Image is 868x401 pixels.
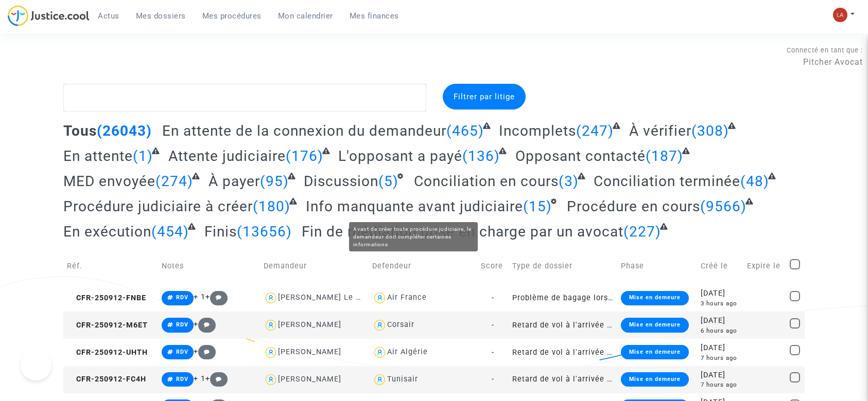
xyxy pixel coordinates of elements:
span: (1) [133,148,153,165]
img: icon-user.svg [264,290,279,305]
span: MED envoyée [63,173,155,190]
div: Mise en demeure [621,372,689,387]
span: (136) [462,148,500,165]
span: Mes procédures [202,11,262,21]
span: + [194,347,216,356]
span: - [492,294,494,302]
img: icon-user.svg [372,345,387,360]
div: 7 hours ago [701,380,740,389]
span: CFR-250912-M6ET [67,321,148,330]
td: Retard de vol à l'arrivée (Règlement CE n°261/2004) [509,312,617,339]
span: + 1 [194,293,205,301]
span: (187) [646,148,683,165]
span: Finis [204,223,237,240]
span: - [492,375,494,384]
span: (176) [286,148,323,165]
span: (180) [253,198,290,215]
span: (274) [155,173,193,190]
span: Filtrer par litige [454,92,515,101]
td: Demandeur [260,248,369,284]
span: En attente [63,148,133,165]
td: Expire le [743,248,786,284]
span: (13656) [237,223,292,240]
div: [DATE] [701,370,740,381]
span: CFR-250912-FC4H [67,375,146,384]
a: Actus [90,8,128,24]
span: Opposant contacté [515,148,646,165]
td: Problème de bagage lors d'un voyage en avion [509,284,617,312]
div: Air Algérie [387,348,428,356]
span: (95) [260,173,289,190]
span: (48) [740,173,769,190]
span: - [492,348,494,357]
td: Score [477,248,508,284]
span: En attente de la connexion du demandeur [162,122,446,139]
span: + [205,374,228,383]
img: icon-user.svg [264,372,279,387]
span: Procédure en cours [567,198,700,215]
img: icon-user.svg [372,372,387,387]
span: Procédure judiciaire à créer [63,198,253,215]
span: Conciliation terminée [594,173,740,190]
span: (465) [446,122,484,139]
span: (5) [378,173,398,190]
img: 3f9b7d9779f7b0ffc2b90d026f0682a9 [833,8,847,22]
div: Mise en demeure [621,318,689,332]
div: [DATE] [701,288,740,299]
img: jc-logo.svg [8,5,90,26]
span: + 1 [194,374,205,383]
span: (227) [623,223,661,240]
span: - [492,321,494,330]
span: RDV [176,349,188,355]
span: (26043) [97,122,152,139]
a: Mes finances [341,8,407,24]
span: Mes dossiers [136,11,186,21]
span: Mon calendrier [278,11,333,21]
span: (3) [559,173,579,190]
a: Mon calendrier [270,8,341,24]
span: CFR-250912-FNBE [67,294,146,302]
td: Créé le [697,248,743,284]
div: [PERSON_NAME] [278,375,341,384]
span: (308) [691,122,729,139]
span: RDV [176,294,188,301]
span: + [205,293,228,301]
span: Mes finances [350,11,399,21]
img: icon-user.svg [264,345,279,360]
div: 3 hours ago [701,299,740,308]
span: Connecté en tant que : [787,46,863,54]
img: icon-user.svg [372,290,387,305]
div: [PERSON_NAME] [278,320,341,329]
div: Air France [387,293,427,302]
span: Tous [63,122,97,139]
div: [PERSON_NAME] Le Brax [278,293,373,302]
span: Discussion [304,173,378,190]
div: Mise en demeure [621,345,689,359]
td: Notes [158,248,260,284]
div: Tunisair [387,375,418,384]
span: En exécution [63,223,151,240]
a: Mes procédures [194,8,270,24]
span: Attente judiciaire [168,148,286,165]
div: Mise en demeure [621,291,689,305]
div: [DATE] [701,315,740,326]
img: icon-user.svg [264,318,279,333]
span: L'opposant a payé [338,148,462,165]
div: Corsair [387,320,414,329]
span: Conciliation en cours [414,173,559,190]
td: Type de dossier [509,248,617,284]
span: (454) [151,223,189,240]
span: Info manquante avant judiciaire [306,198,523,215]
div: 7 hours ago [701,354,740,362]
span: CFR-250912-UHTH [67,348,148,357]
div: [PERSON_NAME] [278,348,341,356]
span: Incomplets [499,122,576,139]
span: (15) [523,198,552,215]
td: Réf. [63,248,158,284]
div: 6 hours ago [701,326,740,335]
td: Phase [617,248,697,284]
td: Retard de vol à l'arrivée (Règlement CE n°261/2004) [509,339,617,366]
a: Mes dossiers [128,8,194,24]
iframe: Help Scout Beacon - Open [21,350,51,380]
div: [DATE] [701,342,740,354]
